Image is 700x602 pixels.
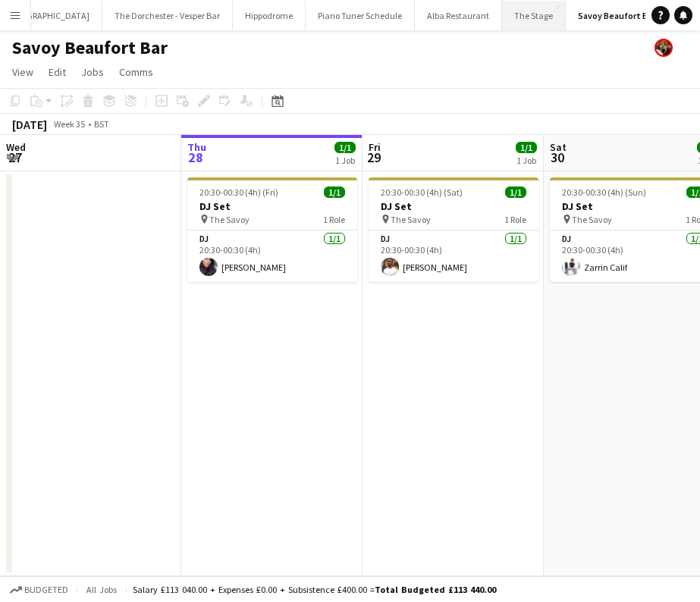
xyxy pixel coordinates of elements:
[566,1,668,30] button: Savoy Beaufort Bar
[369,199,538,213] h3: DJ Set
[516,142,537,153] span: 1/1
[375,584,496,595] span: Total Budgeted £113 440.00
[12,65,33,79] span: View
[502,1,566,30] button: The Stage
[334,142,356,153] span: 1/1
[185,149,206,166] span: 28
[187,230,357,282] app-card-role: DJ1/120:30-00:30 (4h)[PERSON_NAME]
[83,584,120,595] span: All jobs
[8,582,71,598] button: Budgeted
[504,214,526,225] span: 1 Role
[102,1,233,30] button: The Dorchester - Vesper Bar
[187,199,357,213] h3: DJ Set
[187,177,357,282] app-job-card: 20:30-00:30 (4h) (Fri)1/1DJ Set The Savoy1 RoleDJ1/120:30-00:30 (4h)[PERSON_NAME]
[323,214,345,225] span: 1 Role
[4,149,26,166] span: 27
[306,1,415,30] button: Piano Tuner Schedule
[12,117,47,132] div: [DATE]
[75,62,110,82] a: Jobs
[654,39,673,57] app-user-avatar: Rosie Skuse
[42,62,72,82] a: Edit
[6,62,39,82] a: View
[187,140,206,154] span: Thu
[49,65,66,79] span: Edit
[415,1,502,30] button: Alba Restaurant
[572,214,612,225] span: The Savoy
[335,155,355,166] div: 1 Job
[209,214,250,225] span: The Savoy
[113,62,159,82] a: Comms
[119,65,153,79] span: Comms
[133,584,496,595] div: Salary £113 040.00 + Expenses £0.00 + Subsistence £400.00 =
[94,118,109,130] div: BST
[381,187,463,198] span: 20:30-00:30 (4h) (Sat)
[81,65,104,79] span: Jobs
[366,149,381,166] span: 29
[562,187,646,198] span: 20:30-00:30 (4h) (Sun)
[24,585,68,595] span: Budgeted
[233,1,306,30] button: Hippodrome
[324,187,345,198] span: 1/1
[369,140,381,154] span: Fri
[550,140,567,154] span: Sat
[516,155,536,166] div: 1 Job
[50,118,88,130] span: Week 35
[391,214,431,225] span: The Savoy
[6,140,26,154] span: Wed
[369,177,538,282] app-job-card: 20:30-00:30 (4h) (Sat)1/1DJ Set The Savoy1 RoleDJ1/120:30-00:30 (4h)[PERSON_NAME]
[548,149,567,166] span: 30
[505,187,526,198] span: 1/1
[199,187,278,198] span: 20:30-00:30 (4h) (Fri)
[12,36,168,59] h1: Savoy Beaufort Bar
[369,230,538,282] app-card-role: DJ1/120:30-00:30 (4h)[PERSON_NAME]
